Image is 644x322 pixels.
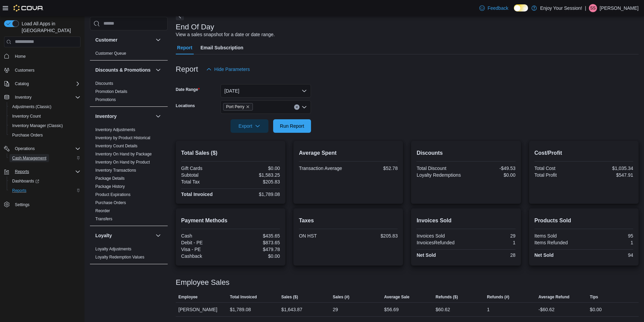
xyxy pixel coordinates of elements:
span: Sales (#) [333,294,349,300]
a: Promotions [95,97,116,102]
button: OCM [154,270,162,278]
div: $0.00 [232,166,280,171]
div: Loyalty [90,245,168,264]
a: Transfers [95,217,112,221]
button: Next [176,12,184,20]
span: Port Perry [226,103,244,110]
div: $205.83 [232,179,280,184]
div: Customer [90,49,168,60]
span: Reports [15,169,29,174]
div: 29 [468,233,516,239]
button: Inventory Count [7,112,83,121]
span: Reports [9,187,80,195]
a: Dashboards [9,177,42,185]
div: $60.62 [435,305,450,314]
button: Inventory [95,113,153,120]
div: Gift Cards [181,166,229,171]
span: Settings [12,200,80,208]
a: Package History [95,184,125,189]
button: Reports [7,186,83,195]
a: Inventory On Hand by Package [95,152,152,156]
span: Purchase Orders [12,132,43,138]
div: $479.78 [232,247,280,252]
span: Purchase Orders [95,200,126,205]
div: ON HST [299,233,347,239]
div: Visa - PE [181,247,229,252]
span: Catalog [15,81,29,86]
span: Promotion Details [95,89,127,94]
span: Average Refund [539,294,570,300]
span: Employee [178,294,198,300]
span: Total Invoiced [230,294,257,300]
h3: Discounts & Promotions [95,67,150,73]
div: Subtotal [181,172,229,178]
span: Adjustments (Classic) [12,104,51,109]
label: Date Range [176,87,200,92]
a: Reorder [95,208,110,213]
p: Enjoy Your Session! [540,4,582,12]
span: Package Details [95,176,125,181]
span: Inventory On Hand by Package [95,151,152,157]
div: Discounts & Promotions [90,79,168,106]
button: Catalog [1,79,83,89]
div: Items Refunded [534,240,582,245]
span: Load All Apps in [GEOGRAPHIC_DATA] [19,20,80,34]
button: Reports [12,168,32,176]
span: Discounts [95,81,113,86]
span: Customers [15,68,34,73]
a: Loyalty Adjustments [95,247,132,251]
span: Export [235,119,264,133]
span: Settings [15,202,29,207]
button: Adjustments (Classic) [7,102,83,112]
a: Feedback [477,1,511,15]
strong: Total Invoiced [181,192,213,197]
span: Average Sale [384,294,409,300]
div: $0.00 [468,172,516,178]
p: [PERSON_NAME] [600,4,639,12]
a: Inventory Count [9,112,44,120]
span: Inventory Manager (Classic) [9,122,80,130]
input: Dark Mode [514,4,528,11]
div: $1,789.08 [232,192,280,197]
span: Inventory Count [12,114,41,119]
div: $547.91 [585,172,633,178]
span: Dashboards [9,177,80,185]
div: $873.65 [232,240,280,245]
h2: Discounts [416,149,515,157]
div: 1 [468,240,516,245]
div: $52.78 [350,166,398,171]
button: Open list of options [302,104,307,110]
div: View a sales snapshot for a date or date range. [176,31,275,38]
span: Feedback [487,5,508,11]
div: -$49.53 [468,166,516,171]
a: Customer Queue [95,51,126,56]
div: $1,789.08 [230,305,251,314]
a: Inventory Transactions [95,168,136,173]
span: Refunds (#) [487,294,509,300]
h2: Average Spent [299,149,398,157]
a: Cash Management [9,154,49,162]
button: Purchase Orders [7,130,83,140]
a: Settings [12,201,32,209]
span: Dashboards [12,178,39,184]
strong: Net Sold [534,252,554,258]
span: Inventory by Product Historical [95,135,150,141]
a: Purchase Orders [9,131,46,139]
button: Run Report [273,119,311,133]
button: Inventory [1,93,83,102]
span: Hide Parameters [214,66,250,73]
span: Purchase Orders [9,131,80,139]
button: Loyalty [95,232,153,239]
a: Promotion Details [95,89,127,94]
button: Customer [154,36,162,44]
span: SS [590,4,596,12]
button: Inventory [12,93,34,101]
a: Inventory by Product Historical [95,135,150,140]
div: $205.83 [350,233,398,239]
a: Inventory Count Details [95,144,138,148]
span: Port Perry [223,103,253,110]
span: Product Expirations [95,192,130,197]
div: 94 [585,252,633,258]
div: Sabrina Shaw [589,4,597,12]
